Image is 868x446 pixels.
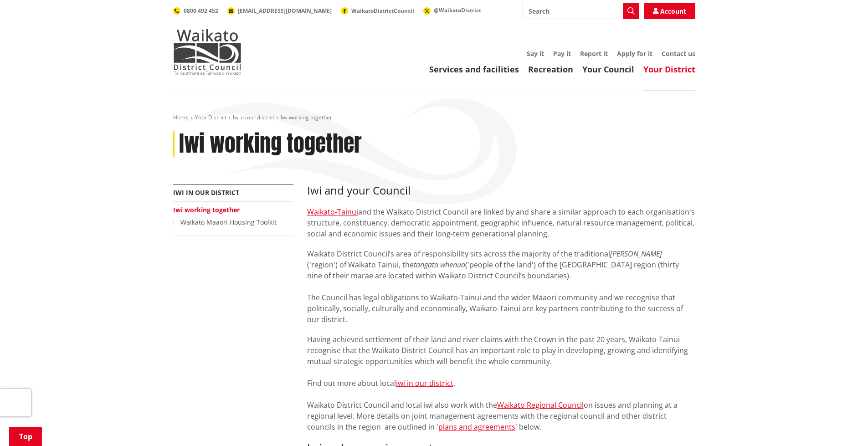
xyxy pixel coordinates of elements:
a: [EMAIL_ADDRESS][DOMAIN_NAME] [227,7,332,15]
h3: Iwi and your Council [307,184,695,197]
span: WaikatoDistrictCouncil [351,7,414,15]
span: Iwi working together [281,113,332,121]
h1: Iwi working together [179,131,362,157]
nav: breadcrumb [173,114,695,122]
a: @WaikatoDistrict [423,6,481,14]
a: 0800 492 452 [173,7,218,15]
a: Apply for it [617,49,652,58]
span: and the Waikato District Council are linked by and share a similar approach to each organisation'... [307,207,695,239]
a: Waikato-Tainui [307,207,358,217]
span: Find out more about local [307,378,396,388]
a: Top [9,427,42,446]
a: Home [173,113,189,121]
a: Waikato Regional Council [497,400,584,410]
a: plans and agreements [438,422,515,432]
a: Iwi in our district [233,113,274,121]
p: Having achieved settlement of their land and river claims with the Crown in the past 20 years, Wa... [307,334,695,432]
a: Your District [195,113,226,121]
p: Waikato District Council’s area of responsibility sits across the majority of the traditional ('r... [307,248,695,325]
a: WaikatoDistrictCouncil [341,7,414,15]
a: iwi in our district [396,378,453,388]
em: [PERSON_NAME] [610,249,662,259]
a: Your District [643,64,695,75]
a: Recreation [528,64,573,75]
img: Waikato District Council - Te Kaunihera aa Takiwaa o Waikato [173,29,241,75]
a: Contact us [662,49,695,58]
input: Search input [523,3,639,19]
a: Services and facilities [429,64,519,75]
em: tangata whenua [414,260,465,270]
span: @WaikatoDistrict [434,6,481,14]
a: Account [644,3,695,19]
a: Your Council [582,64,634,75]
a: Pay it [553,49,571,58]
span: [EMAIL_ADDRESS][DOMAIN_NAME] [238,7,332,15]
a: Report it [580,49,608,58]
span: 0800 492 452 [184,7,218,15]
a: Iwi working together [173,205,240,214]
span: . Waikato District Council and local iwi also work with the on issues and planning at a regional ... [307,378,678,432]
a: Iwi in our district [173,188,239,197]
a: Say it [527,49,544,58]
a: Waikato Maaori Housing Toolkit [180,218,277,226]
